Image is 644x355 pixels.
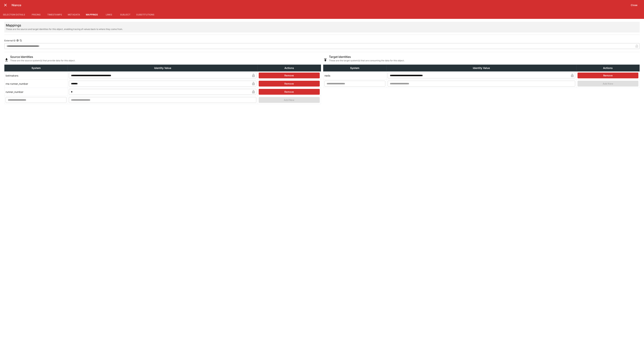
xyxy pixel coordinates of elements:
[323,71,386,80] td: neds
[259,89,320,95] button: Remove
[101,10,117,19] button: Links
[68,65,258,71] th: Identity Value
[2,2,9,8] button: close
[10,59,75,62] span: These are the source system(s) that provide data for this object.
[12,3,629,7] h6: Niance
[323,65,386,71] th: System
[629,2,640,8] button: Close
[5,80,68,88] td: rns-runner_number
[16,39,19,42] button: External IDCopy To Clipboard
[117,10,133,19] button: Subject
[329,55,405,59] h6: Target Identities
[329,59,405,62] span: These are the target system(s) that are consuming the data for this object.
[5,71,68,80] td: betmakers
[576,65,639,71] th: Actions
[258,65,321,71] th: Actions
[10,55,75,59] h6: Source Identities
[20,39,22,42] button: Copy To Clipboard
[83,10,101,19] button: Mappings
[133,10,157,19] button: Substitutions
[44,10,65,19] button: Timestamps
[259,81,320,87] button: Remove
[4,39,16,42] p: External ID
[6,27,123,31] span: These are the source and target identities for this object, enabling tracing of values back to wh...
[578,73,638,78] button: Remove
[6,23,123,27] h5: Mappings
[386,65,576,71] th: Identity Value
[5,88,68,96] td: runner_number
[28,10,44,19] button: Pricing
[65,10,83,19] button: Metadata
[5,65,68,71] th: System
[259,73,320,78] button: Remove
